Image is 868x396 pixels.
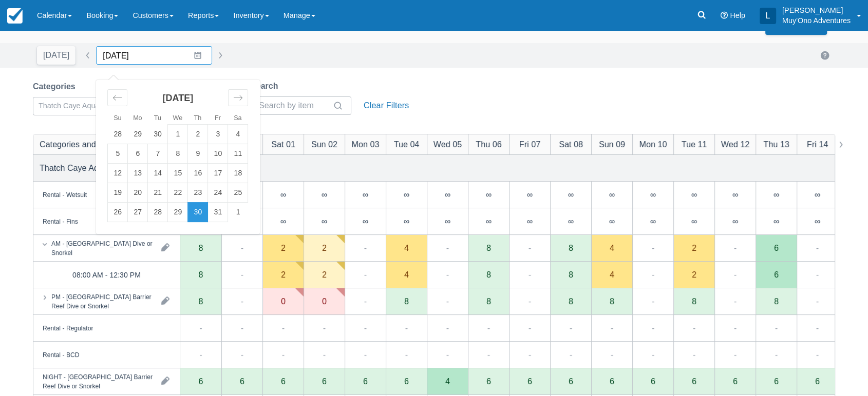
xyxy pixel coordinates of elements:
div: ∞ [632,208,673,235]
div: 8 [468,262,509,288]
div: - [241,295,243,307]
div: Categories and products [40,138,130,150]
div: - [816,268,819,281]
div: ∞ [527,217,533,225]
div: ∞ [486,190,492,199]
p: Muy'Ono Adventures [782,15,851,26]
div: - [652,268,654,281]
div: - [734,322,737,334]
div: - [487,322,490,334]
td: Saturday, November 1, 2025 [228,203,248,222]
div: - [775,348,778,361]
div: - [734,348,737,361]
div: ∞ [427,208,468,235]
div: Thu 13 [763,138,789,150]
div: 6 [569,377,573,385]
div: ∞ [632,182,673,208]
div: 2 [692,270,696,279]
div: ∞ [797,182,838,208]
div: ∞ [773,190,779,199]
div: 8 [486,244,491,252]
div: 2 [281,270,286,279]
label: Search [251,80,282,92]
div: ∞ [280,217,286,225]
div: ∞ [322,190,327,199]
td: Saturday, October 25, 2025 [228,183,248,203]
div: ∞ [650,190,656,199]
div: ∞ [815,217,820,225]
div: - [816,348,819,361]
small: Mo [133,114,142,122]
label: Categories [33,81,80,93]
div: Tue 04 [394,138,420,150]
div: NIGHT - [GEOGRAPHIC_DATA] Barrier Reef Dive or Snorkel [43,372,153,390]
div: ∞ [345,208,386,235]
div: ∞ [609,190,615,199]
div: - [446,242,449,254]
div: Move backward to switch to the previous month. [107,89,127,106]
div: ∞ [550,182,591,208]
div: 2 [692,244,696,252]
td: Friday, October 3, 2025 [208,125,228,144]
div: ∞ [468,182,509,208]
div: 8 [180,262,221,288]
span: Help [730,11,745,19]
td: Monday, October 20, 2025 [128,183,148,203]
div: ∞ [691,217,697,225]
div: 6 [345,368,386,395]
i: Help [721,12,728,19]
div: Rental - BCD [43,350,79,359]
small: We [173,114,183,122]
div: ∞ [568,217,574,225]
div: Fri 07 [519,138,540,150]
strong: [DATE] [163,93,194,103]
div: Sat 08 [559,138,583,150]
td: Monday, October 27, 2025 [128,203,148,222]
td: Friday, October 31, 2025 [208,203,228,222]
td: Monday, October 6, 2025 [128,144,148,164]
button: Clear Filters [360,96,413,115]
div: 2 [322,270,327,279]
div: 6 [673,368,714,395]
div: - [570,322,572,334]
div: - [446,295,449,307]
div: 6 [404,377,409,385]
td: Friday, October 17, 2025 [208,164,228,183]
div: - [816,295,819,307]
div: - [529,295,531,307]
div: - [364,268,367,281]
div: - [241,268,243,281]
div: - [652,242,654,254]
div: Rental - Fins [43,216,78,226]
td: Tuesday, October 21, 2025 [148,183,168,203]
div: 6 [651,377,655,385]
div: 6 [756,368,797,395]
div: Tue 11 [682,138,707,150]
div: - [652,322,654,334]
div: ∞ [527,190,533,199]
img: checkfront-main-nav-mini-logo.png [7,8,23,24]
div: - [241,348,243,361]
div: - [282,322,285,334]
div: PM - [GEOGRAPHIC_DATA] Barrier Reef Dive or Snorkel [51,292,153,310]
div: 2 [673,262,714,288]
div: 8 [569,270,573,279]
div: Mon 10 [639,138,667,150]
td: Sunday, October 12, 2025 [108,164,128,183]
div: 8 [774,297,779,305]
div: ∞ [568,190,574,199]
div: - [652,348,654,361]
td: Wednesday, October 22, 2025 [168,183,188,203]
div: - [241,242,243,254]
div: - [570,348,572,361]
div: Sun 09 [599,138,625,150]
input: Search by item [259,96,331,115]
small: Fr [215,114,221,122]
div: - [487,348,490,361]
div: ∞ [550,208,591,235]
td: Sunday, October 19, 2025 [108,183,128,203]
div: 6 [281,377,286,385]
div: 6 [527,377,532,385]
div: 8 [486,297,491,305]
div: 6 [468,368,509,395]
